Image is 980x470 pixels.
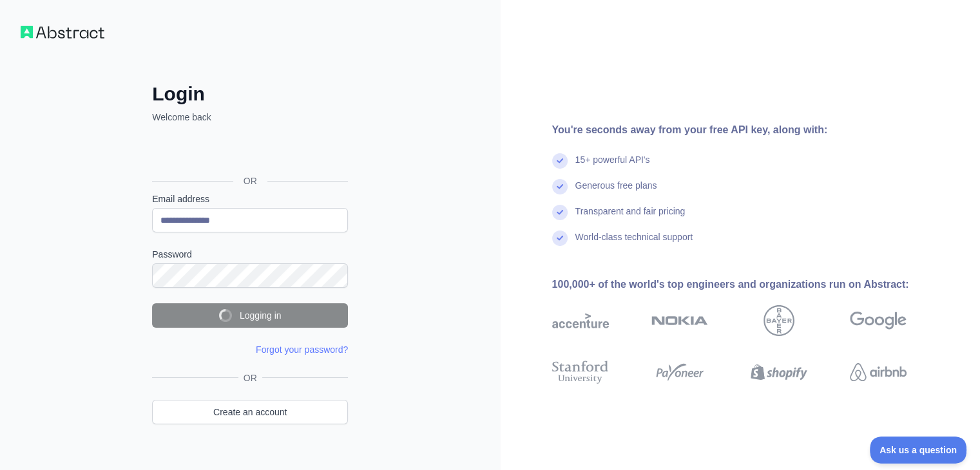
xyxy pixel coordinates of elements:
img: nokia [651,305,708,336]
div: Transparent and fair pricing [575,205,686,230]
iframe: Sign in with Google Button [146,138,352,166]
label: Email address [152,193,348,205]
img: check mark [552,230,568,246]
img: stanford university [552,358,609,386]
span: OR [238,371,262,384]
img: shopify [751,358,807,386]
span: OR [233,174,267,187]
iframe: Toggle Customer Support [870,437,967,464]
p: Welcome back [152,111,348,124]
button: Logging in [152,303,348,328]
img: payoneer [651,358,708,386]
img: check mark [552,205,568,220]
div: You're seconds away from your free API key, along with: [552,122,948,138]
div: 15+ powerful API's [575,153,650,179]
div: Generous free plans [575,179,657,205]
img: bayer [764,305,794,336]
h2: Login [152,82,348,106]
img: check mark [552,153,568,169]
img: airbnb [850,358,907,386]
a: Create an account [152,400,348,424]
img: check mark [552,179,568,194]
label: Password [152,248,348,261]
div: 100,000+ of the world's top engineers and organizations run on Abstract: [552,277,948,292]
img: accenture [552,305,609,336]
img: Workflow [21,26,104,39]
img: google [850,305,907,336]
div: World-class technical support [575,230,693,256]
a: Forgot your password? [256,344,348,355]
